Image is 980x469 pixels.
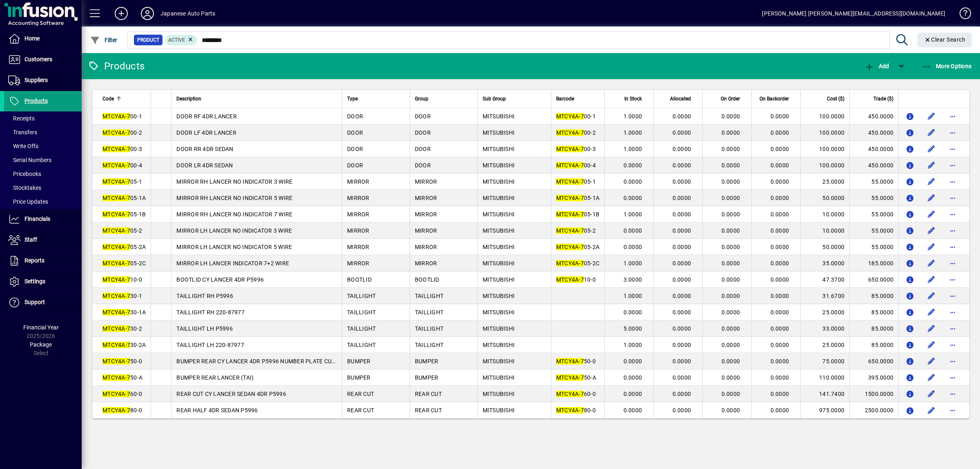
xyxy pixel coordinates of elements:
span: BOOTLID CY LANCER 4DR P5996 [176,276,264,283]
span: 00-4 [556,162,596,169]
td: 55.0000 [849,206,898,222]
span: 0.0000 [624,227,642,234]
span: TAILLIGHT [415,293,443,299]
div: Code [102,94,146,103]
span: Trade ($) [873,94,893,103]
span: MITSUBISHI [483,244,515,250]
span: 0.0000 [673,129,691,136]
button: More options [946,240,959,253]
span: 0.0000 [673,146,691,152]
td: 450.0000 [849,141,898,157]
a: Suppliers [4,70,82,91]
span: 0.0000 [771,244,789,250]
em: MTCY4A-7 [556,195,584,201]
span: 0.0000 [722,211,740,218]
span: On Backorder [759,94,789,103]
td: 10.0000 [800,206,849,222]
span: TAILLIGHT LH P5996 [176,325,233,332]
span: MIRROR RH LANCER NO INDICATOR 5 WIRE [176,195,292,201]
span: MITSUBISHI [483,325,515,332]
span: Home [24,35,40,42]
span: In Stock [624,94,642,103]
div: [PERSON_NAME] [PERSON_NAME][EMAIL_ADDRESS][DOMAIN_NAME] [762,7,945,20]
span: Filter [90,37,118,43]
span: Financials [24,216,50,222]
span: TAILLIGHT RH P5996 [176,293,233,299]
span: 0.0000 [771,129,789,136]
button: More options [946,110,959,123]
a: Financials [4,209,82,229]
button: More options [946,371,959,384]
span: 0.0000 [722,227,740,234]
button: Edit [925,208,938,221]
button: Edit [925,126,938,139]
span: Sub Group [483,94,506,103]
button: Edit [925,289,938,302]
span: DOOR [415,129,431,136]
td: 85.0000 [849,288,898,304]
span: Transfers [8,129,37,136]
span: MITSUBISHI [483,227,515,234]
span: Settings [24,278,45,285]
span: 0.0000 [722,293,740,299]
button: More options [946,338,959,351]
span: Reports [24,257,45,264]
span: MIRROR [347,195,370,201]
span: DOOR [347,129,363,136]
span: MIRROR [415,260,437,267]
span: Products [24,98,48,104]
span: Allocated [670,94,691,103]
span: 3.0000 [624,276,642,283]
span: Cost ($) [827,94,844,103]
span: 05-1B [102,211,146,218]
span: 0.0000 [771,113,789,120]
span: 0.0000 [722,162,740,169]
em: MTCY4A-7 [102,260,130,267]
button: More options [946,126,959,139]
button: Edit [925,142,938,156]
span: DOOR [347,146,363,152]
em: MTCY4A-7 [102,162,130,169]
button: Clear [918,33,972,47]
span: DOOR [347,113,363,120]
em: MTCY4A-7 [102,227,130,234]
div: Japanese Auto Parts [160,7,215,20]
div: Barcode [556,94,599,103]
td: 450.0000 [849,124,898,141]
span: MIRROR [347,227,370,234]
span: MIRROR RH LANCER NO INDICATOR 7 WIRE [176,211,292,218]
td: 100.0000 [800,124,849,141]
td: 55.0000 [849,222,898,239]
a: Pricebooks [4,167,82,181]
span: 0.0000 [771,260,789,267]
td: 50.0000 [800,190,849,206]
span: MIRROR LH LANCER NO INDICATOR 5 WIRE [176,244,292,250]
span: 0.0000 [771,309,789,316]
div: Sub Group [483,94,546,103]
span: 00-3 [102,146,142,152]
td: 25.0000 [800,173,849,190]
td: 25.0000 [800,304,849,320]
span: 05-1 [556,178,596,185]
button: Filter [88,33,120,47]
span: 1.0000 [624,113,642,120]
span: 1.0000 [624,260,642,267]
span: 0.0000 [673,195,691,201]
td: 650.0000 [849,271,898,288]
em: MTCY4A-7 [102,211,130,218]
button: Edit [925,306,938,319]
button: Edit [925,404,938,417]
span: TAILLIGHT [415,325,443,332]
button: More options [946,355,959,368]
em: MTCY4A-7 [556,276,584,283]
td: 100.0000 [800,157,849,173]
span: MITSUBISHI [483,113,515,120]
button: Edit [925,355,938,368]
td: 100.0000 [800,108,849,124]
span: MITSUBISHI [483,129,515,136]
span: 0.0000 [673,162,691,169]
span: 0.0000 [673,293,691,299]
span: 30-1A [102,309,146,316]
span: DOOR [415,113,431,120]
td: 47.3700 [800,271,849,288]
